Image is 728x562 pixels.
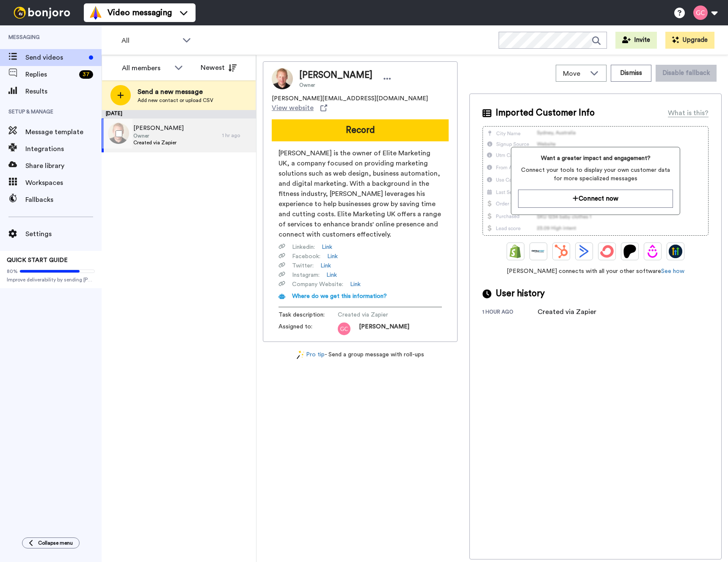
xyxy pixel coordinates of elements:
[272,68,293,89] img: Image of Paul Greaves
[25,52,85,63] span: Send videos
[518,190,673,208] button: Connect now
[496,107,595,119] span: Imported Customer Info
[623,245,637,258] img: Patreon
[554,245,568,258] img: Hubspot
[600,245,614,258] img: ConvertKit
[7,276,95,283] span: Improve deliverability by sending [PERSON_NAME]’s from your own email
[279,311,338,319] span: Task description :
[532,245,545,258] img: Ontraport
[122,63,170,73] div: All members
[89,6,102,19] img: vm-color.svg
[661,268,684,274] a: See how
[577,245,591,258] img: ActiveCampaign
[7,257,68,263] span: QUICK START GUIDE
[25,195,102,205] span: Fallbacks
[133,139,184,146] span: Created via Zapier
[292,293,387,299] span: Where do we get this information?
[25,161,102,171] span: Share library
[338,322,350,335] img: gc.png
[299,69,372,82] span: [PERSON_NAME]
[194,59,243,76] button: Newest
[292,271,320,279] span: Instagram :
[22,537,80,548] button: Collapse menu
[133,132,184,139] span: Owner
[222,132,252,139] div: 1 hr ago
[79,70,93,79] div: 37
[279,148,442,240] span: [PERSON_NAME] is the owner of Elite Marketing UK, a company focused on providing marketing soluti...
[656,65,717,82] button: Disable fallback
[292,280,343,289] span: Company Website :
[25,144,102,154] span: Integrations
[25,86,102,96] span: Results
[7,268,18,275] span: 80%
[297,350,325,359] a: Pro tip
[25,178,102,188] span: Workspaces
[121,36,178,46] span: All
[272,119,449,141] button: Record
[292,252,320,261] span: Facebook :
[669,245,682,258] img: GoHighLevel
[102,110,256,118] div: [DATE]
[322,243,332,251] a: Link
[665,32,714,49] button: Upgrade
[299,82,372,88] span: Owner
[292,262,314,270] span: Twitter :
[133,124,184,132] span: [PERSON_NAME]
[518,154,673,163] span: Want a greater impact and engagement?
[496,287,545,300] span: User history
[509,245,522,258] img: Shopify
[326,271,337,279] a: Link
[563,69,586,79] span: Move
[272,94,428,103] span: [PERSON_NAME][EMAIL_ADDRESS][DOMAIN_NAME]
[25,69,76,80] span: Replies
[518,166,673,183] span: Connect your tools to display your own customer data for more specialized messages
[138,97,213,104] span: Add new contact or upload CSV
[272,103,327,113] a: View website
[483,309,538,317] div: 1 hour ago
[279,322,338,335] span: Assigned to:
[138,87,213,97] span: Send a new message
[10,7,74,19] img: bj-logo-header-white.svg
[350,280,361,289] a: Link
[25,127,102,137] span: Message template
[108,7,172,19] span: Video messaging
[327,252,338,261] a: Link
[538,307,596,317] div: Created via Zapier
[483,267,709,275] span: [PERSON_NAME] connects with all your other software
[615,32,657,49] button: Invite
[272,103,314,113] span: View website
[338,311,418,319] span: Created via Zapier
[668,108,709,118] div: What is this?
[611,65,651,82] button: Dismiss
[359,322,409,335] span: [PERSON_NAME]
[292,243,315,251] span: Linkedin :
[38,540,73,546] span: Collapse menu
[263,350,458,359] div: - Send a group message with roll-ups
[297,350,304,359] img: magic-wand.svg
[25,229,102,239] span: Settings
[646,245,659,258] img: Drip
[320,262,331,270] a: Link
